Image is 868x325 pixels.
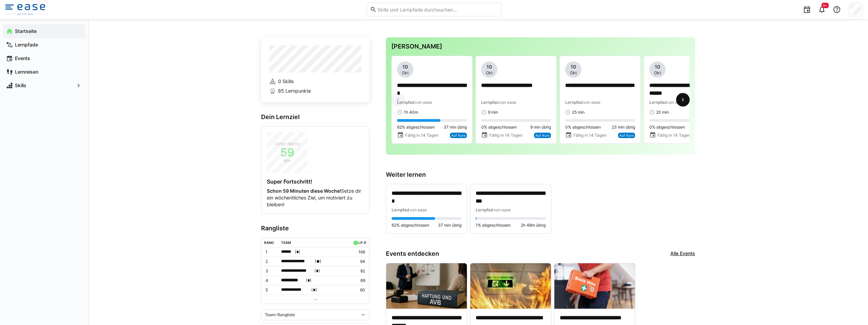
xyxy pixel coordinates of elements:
span: Lernpfad [392,207,409,212]
span: 9 min übrig [530,125,551,130]
span: ( ) [311,286,317,293]
span: Okt [486,70,493,76]
span: Fällig in 14 Tagen [657,133,691,138]
span: Lernpfad [565,100,583,105]
span: 1h 40m [404,110,418,115]
span: 0% abgeschlossen [649,125,685,130]
span: Fällig in 14 Tagen [405,133,438,138]
div: Team [281,241,291,245]
span: 0% abgeschlossen [565,125,601,130]
span: 62% abgeschlossen [392,223,429,228]
p: 2 [265,259,276,264]
span: ( ) [295,248,300,255]
span: von ease [499,100,516,105]
span: 23 min übrig [612,125,635,130]
span: 37 min übrig [443,125,467,130]
span: Lernpfad [397,100,415,105]
span: Auf Kurs [535,133,550,137]
span: Lernpfad [481,100,499,105]
strong: Schon 59 Minuten diese Woche! [267,188,341,194]
span: Okt [570,70,577,76]
span: Lernpfad [476,207,493,212]
div: LP [358,241,362,245]
p: 166 [352,249,365,255]
a: Alle Events [670,250,695,257]
span: 37 min übrig [438,223,461,228]
p: 94 [352,259,365,264]
span: Auf Kurs [619,133,634,137]
h3: [PERSON_NAME] [391,43,690,50]
h3: Weiter lernen [386,171,695,178]
span: 25 min [572,110,585,115]
span: ( ) [306,277,312,284]
span: 9+ [823,3,827,7]
span: 10 [655,63,660,70]
p: 5 [265,287,276,293]
span: Lernpfad [649,100,667,105]
span: Team-Rangliste [265,312,295,318]
h3: Events entdecken [386,250,439,257]
span: von ease [667,100,684,105]
p: Setze dir ein wöchentliches Ziel, um motiviert zu bleiben! [267,188,364,208]
a: ø [363,239,367,245]
span: 2h 48m übrig [521,223,546,228]
span: von ease [415,100,432,105]
span: 0 Skills [278,78,294,85]
h3: Dein Lernziel [261,113,370,121]
img: image [386,263,467,309]
span: ( ) [314,267,320,274]
span: Auf Kurs [451,133,466,137]
span: Fällig in 14 Tagen [489,133,522,138]
span: von ease [583,100,600,105]
span: Fällig in 14 Tagen [573,133,607,138]
span: 10 [571,63,576,70]
span: 20 min [656,110,669,115]
h3: Rangliste [261,225,370,232]
p: 69 [352,278,365,283]
span: 85 Lernpunkte [278,88,311,94]
span: Okt [402,70,409,76]
span: 10 [487,63,492,70]
span: 10 [402,63,408,70]
span: Okt [654,70,661,76]
div: Rang [264,241,274,245]
span: von ease [409,207,427,212]
span: 0% abgeschlossen [481,125,517,130]
span: 1% abgeschlossen [476,223,511,228]
span: 62% abgeschlossen [397,125,435,130]
a: 0 Skills [269,78,361,85]
p: 4 [265,278,276,283]
h4: Super Fortschritt! [267,178,364,185]
img: image [470,263,551,309]
span: 9 min [488,110,498,115]
p: 1 [265,249,276,255]
span: ( ) [315,258,321,265]
p: 60 [352,287,365,293]
span: von ease [493,207,511,212]
input: Skills und Lernpfade durchsuchen… [377,6,498,13]
p: 3 [265,268,276,274]
img: image [554,263,635,309]
p: 82 [352,268,365,274]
